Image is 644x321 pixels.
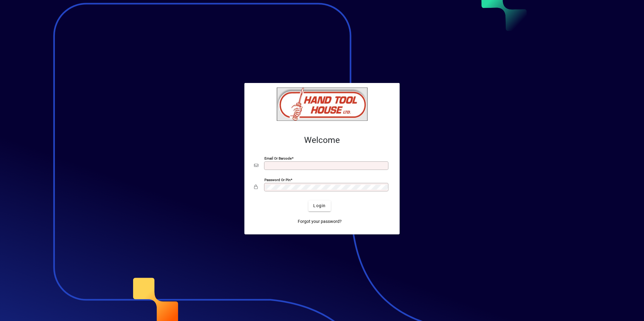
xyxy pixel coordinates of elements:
a: Forgot your password? [295,216,344,227]
mat-label: Password or Pin [264,177,290,182]
button: Login [308,200,330,211]
mat-label: Email or Barcode [264,156,292,160]
h2: Welcome [254,135,390,145]
span: Login [313,203,326,209]
span: Forgot your password? [298,218,342,225]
